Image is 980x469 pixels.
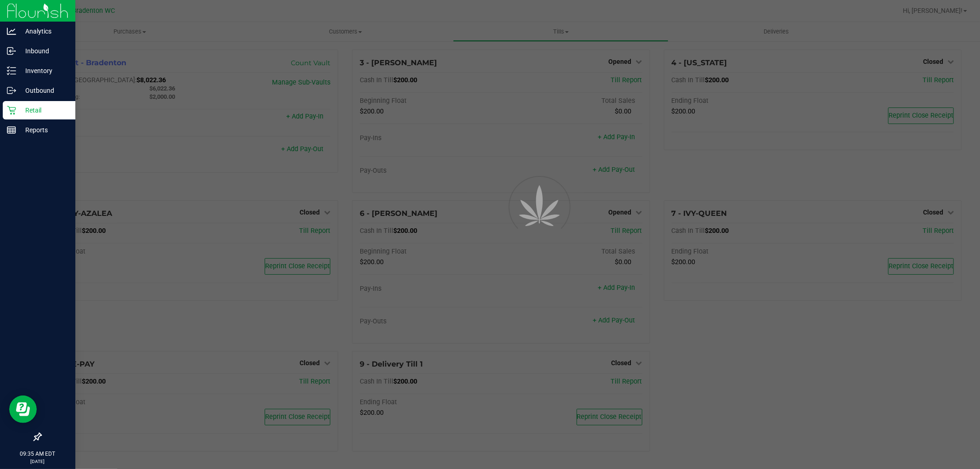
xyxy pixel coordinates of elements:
[7,125,16,135] inline-svg: Reports
[4,450,71,458] p: 09:35 AM EDT
[7,106,16,115] inline-svg: Retail
[7,66,16,75] inline-svg: Inventory
[16,85,71,96] p: Outbound
[4,458,71,465] p: [DATE]
[9,396,37,423] iframe: Resource center
[16,124,71,136] p: Reports
[16,105,71,116] p: Retail
[16,26,71,37] p: Analytics
[7,86,16,95] inline-svg: Outbound
[16,65,71,76] p: Inventory
[16,45,71,57] p: Inbound
[7,46,16,56] inline-svg: Inbound
[7,27,16,36] inline-svg: Analytics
